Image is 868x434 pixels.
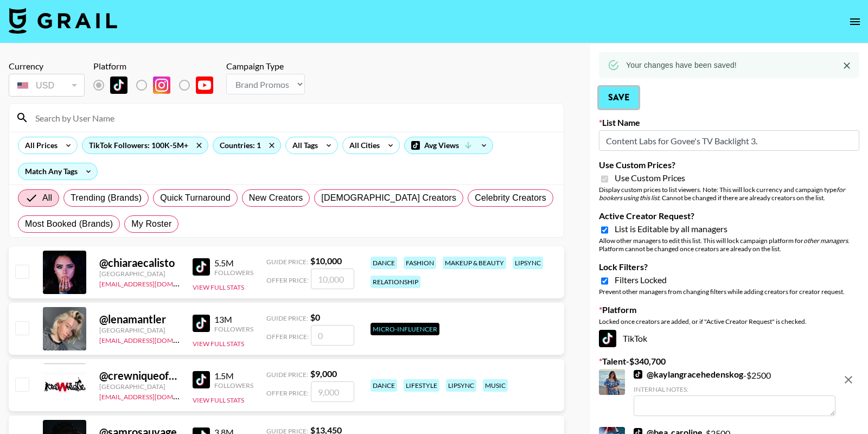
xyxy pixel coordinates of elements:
[214,269,253,277] div: Followers
[99,270,180,278] div: [GEOGRAPHIC_DATA]
[131,218,171,231] span: My Roster
[193,315,210,332] img: TikTok
[213,137,280,154] div: Countries: 1
[82,137,208,154] div: TikTok Followers: 100K-5M+
[626,55,737,75] div: Your changes have been saved!
[42,192,52,205] span: All
[343,137,382,154] div: All Cities
[160,192,231,205] span: Quick Turnaround
[193,283,244,291] button: View Full Stats
[371,257,397,269] div: dance
[513,257,543,269] div: lipsync
[99,382,180,391] div: [GEOGRAPHIC_DATA]
[634,370,642,379] img: TikTok
[18,163,97,180] div: Match Any Tags
[310,312,320,322] strong: $ 0
[599,330,859,347] div: TikTok
[599,210,859,221] label: Active Creator Request?
[214,325,253,333] div: Followers
[99,369,180,382] div: @ crewniqueofficial
[266,389,309,397] span: Offer Price:
[310,256,342,266] strong: $ 10,000
[371,379,397,392] div: dance
[443,257,506,269] div: makeup & beauty
[99,326,180,334] div: [GEOGRAPHIC_DATA]
[266,276,309,284] span: Offer Price:
[371,323,439,335] div: Micro-Influencer
[266,258,308,266] span: Guide Price:
[371,276,420,288] div: relationship
[193,258,210,276] img: TikTok
[99,278,208,288] a: [EMAIL_ADDRESS][DOMAIN_NAME]
[844,11,866,33] button: open drawer
[599,356,859,367] label: Talent - $ 340,700
[599,288,859,296] div: Prevent other managers from changing filters while adding creators for creator request.
[311,381,354,402] input: 9,000
[29,109,557,126] input: Search by User Name
[193,396,244,404] button: View Full Stats
[11,76,82,95] div: USD
[71,192,142,205] span: Trending (Brands)
[599,304,859,315] label: Platform
[214,258,253,269] div: 5.5M
[404,257,436,269] div: fashion
[93,74,222,97] div: List locked to TikTok.
[599,117,859,128] label: List Name
[838,369,859,391] button: remove
[266,371,308,379] span: Guide Price:
[193,340,244,348] button: View Full Stats
[599,186,845,202] em: for bookers using this list
[321,192,456,205] span: [DEMOGRAPHIC_DATA] Creators
[599,87,639,108] button: Save
[599,330,616,347] img: TikTok
[615,275,667,285] span: Filters Locked
[446,379,476,392] div: lipsync
[93,61,222,72] div: Platform
[196,76,213,94] img: YouTube
[153,76,170,94] img: Instagram
[18,137,60,154] div: All Prices
[9,61,85,72] div: Currency
[286,137,320,154] div: All Tags
[405,137,493,154] div: Avg Views
[214,314,253,325] div: 13M
[226,61,305,72] div: Campaign Type
[483,379,508,392] div: music
[214,371,253,381] div: 1.5M
[615,173,685,183] span: Use Custom Prices
[599,261,859,272] label: Lock Filters?
[311,325,354,346] input: 0
[214,381,253,390] div: Followers
[9,8,117,34] img: Grail Talent
[599,237,859,253] div: Allow other managers to edit this list. This will lock campaign platform for . Platform cannot be...
[99,256,180,270] div: @ chiaraecalisto
[803,237,848,245] em: other managers
[634,369,743,380] a: @kaylangracehedenskog
[634,385,835,393] div: Internal Notes:
[599,186,859,202] div: Display custom prices to list viewers. Note: This will lock currency and campaign type . Cannot b...
[99,312,180,326] div: @ lenamantler
[25,218,113,231] span: Most Booked (Brands)
[311,269,354,289] input: 10,000
[404,379,439,392] div: lifestyle
[249,192,303,205] span: New Creators
[9,72,85,99] div: Currency is locked to USD
[475,192,546,205] span: Celebrity Creators
[99,334,208,344] a: [EMAIL_ADDRESS][DOMAIN_NAME]
[266,314,308,322] span: Guide Price:
[615,224,727,234] span: List is Editable by all managers
[839,58,855,74] button: Close
[110,76,127,94] img: TikTok
[193,371,210,388] img: TikTok
[634,369,835,416] div: - $ 2500
[266,333,309,341] span: Offer Price:
[599,317,859,325] div: Locked once creators are added, or if "Active Creator Request" is checked.
[99,391,208,401] a: [EMAIL_ADDRESS][DOMAIN_NAME]
[599,159,859,170] label: Use Custom Prices?
[310,368,337,379] strong: $ 9,000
